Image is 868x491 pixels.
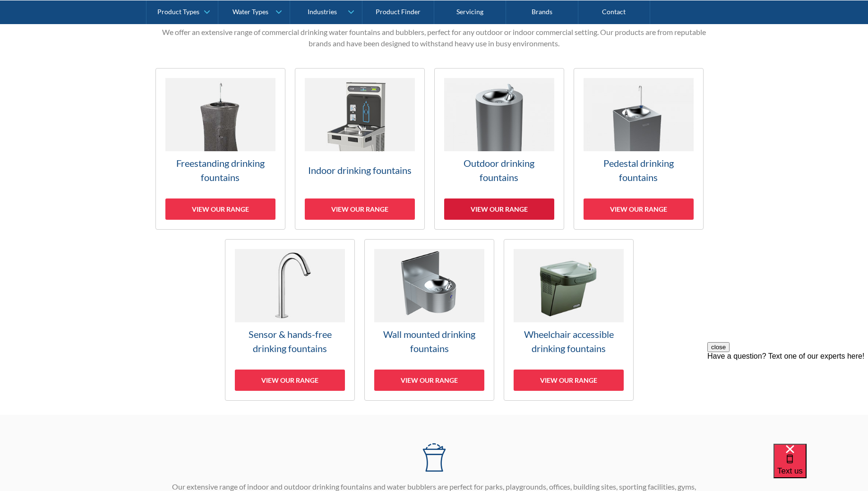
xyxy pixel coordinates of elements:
h3: Pedestal drinking fountains [584,156,694,184]
a: Outdoor drinking fountainsView our range [434,68,564,230]
h3: Indoor drinking fountains [305,163,415,177]
a: Pedestal drinking fountainsView our range [574,68,704,230]
a: Wheelchair accessible drinking fountainsView our range [504,239,634,401]
h3: Freestanding drinking fountains [165,156,275,184]
p: We offer an extensive range of commercial drinking water fountains and bubblers, perfect for any ... [155,26,713,49]
a: Indoor drinking fountainsView our range [295,68,425,230]
iframe: podium webchat widget bubble [773,444,868,491]
h3: Wheelchair accessible drinking fountains [514,327,624,355]
h3: Outdoor drinking fountains [444,156,554,184]
h3: Wall mounted drinking fountains [374,327,484,355]
a: Sensor & hands-free drinking fountainsView our range [225,239,355,401]
h3: Sensor & hands-free drinking fountains [235,327,345,355]
div: View our range [514,370,624,391]
iframe: podium webchat widget prompt [707,342,868,456]
a: Freestanding drinking fountainsView our range [155,68,285,230]
div: View our range [584,198,694,220]
div: View our range [235,370,345,391]
div: Water Types [232,8,268,16]
div: View our range [444,198,554,220]
div: View our range [305,198,415,220]
a: Wall mounted drinking fountainsView our range [364,239,494,401]
div: Product Types [157,8,199,16]
div: View our range [374,370,484,391]
div: Industries [308,8,337,16]
div: View our range [165,198,275,220]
